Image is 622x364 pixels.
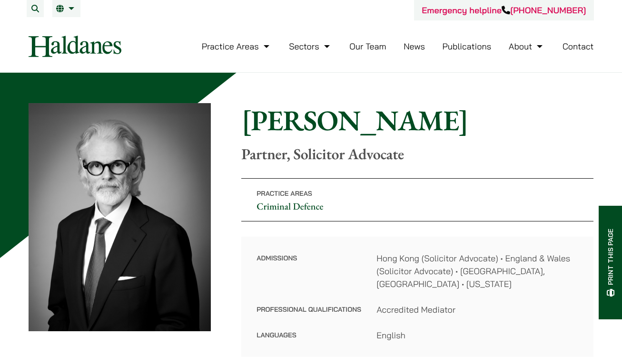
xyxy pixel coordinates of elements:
dt: Languages [257,329,361,342]
a: About [509,41,545,52]
a: Contact [563,41,594,52]
img: Logo of Haldanes [29,36,121,57]
a: Publications [443,41,492,52]
a: Our Team [349,41,386,52]
a: Emergency helpline[PHONE_NUMBER] [422,5,586,16]
a: EN [56,5,77,12]
a: Sectors [289,41,332,52]
p: Partner, Solicitor Advocate [241,145,593,163]
a: Criminal Defence [257,200,323,212]
dt: Professional Qualifications [257,303,361,329]
dd: English [376,329,578,342]
h1: [PERSON_NAME] [241,103,593,137]
dt: Admissions [257,252,361,303]
dd: Accredited Mediator [376,303,578,316]
a: News [404,41,425,52]
span: Practice Areas [257,189,312,198]
a: Practice Areas [202,41,272,52]
dd: Hong Kong (Solicitor Advocate) • England & Wales (Solicitor Advocate) • [GEOGRAPHIC_DATA], [GEOGR... [376,252,578,290]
